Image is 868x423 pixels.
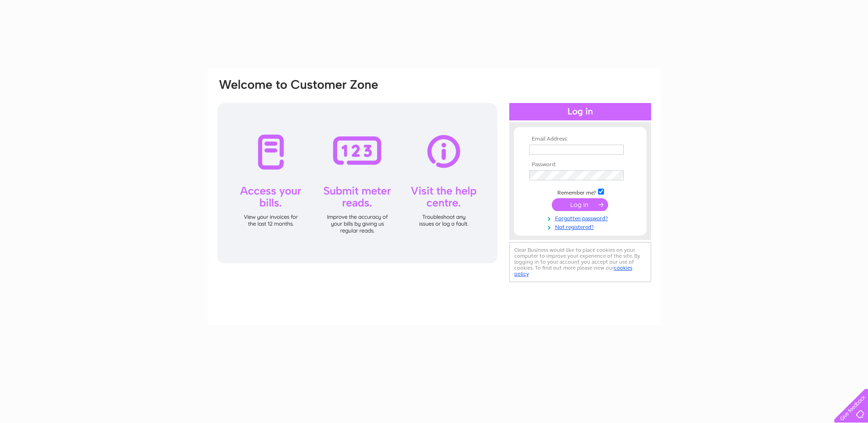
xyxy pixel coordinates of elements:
[527,187,633,196] td: Remember me?
[514,265,632,277] a: cookies policy
[509,242,651,282] div: Clear Business would like to place cookies on your computer to improve your experience of the sit...
[529,213,633,222] a: Forgotten password?
[552,198,608,211] input: Submit
[527,136,633,142] th: Email Address:
[529,222,633,231] a: Not registered?
[527,162,633,168] th: Password:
